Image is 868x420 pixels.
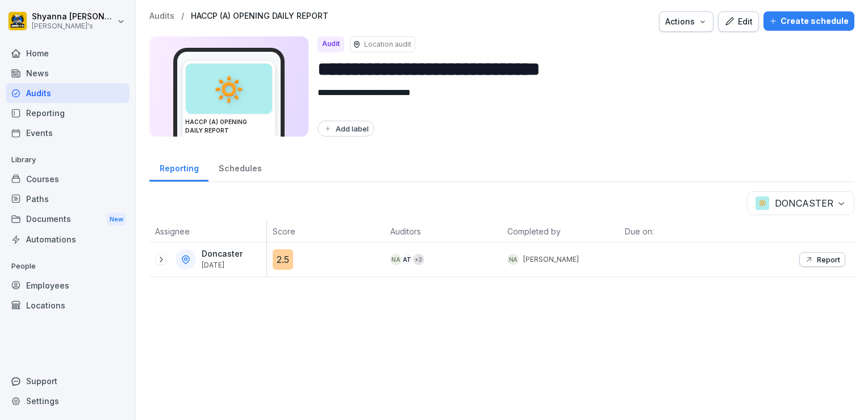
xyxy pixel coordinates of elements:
div: Add label [323,124,369,133]
a: HACCP (A) OPENING DAILY REPORT [191,11,328,21]
button: Actions [659,11,713,32]
div: NA [507,254,519,265]
p: [PERSON_NAME]'s [32,22,115,30]
a: Reporting [6,103,130,123]
button: Edit [718,11,759,32]
a: Locations [6,295,130,315]
a: DocumentsNew [6,209,130,230]
a: Courses [6,169,130,189]
a: Automations [6,229,130,249]
button: Create schedule [763,11,854,31]
div: AT [402,254,413,265]
a: Reporting [149,153,208,182]
th: Auditors [385,221,502,242]
a: News [6,63,130,83]
a: Schedules [208,153,272,182]
a: Settings [6,391,130,411]
a: Events [6,123,130,143]
p: [DATE] [202,261,243,269]
th: Due on: [619,221,737,242]
p: Completed by [507,225,614,237]
button: Report [799,252,845,267]
h3: HACCP (A) OPENING DAILY REPORT [185,118,273,135]
p: Shyanna [PERSON_NAME] [32,12,115,22]
div: Support [6,371,130,391]
a: Audits [149,11,174,21]
p: Assignee [155,225,261,237]
div: Edit [724,15,753,28]
a: Paths [6,189,130,209]
div: 🔅 [186,64,272,114]
div: 2.5 [273,249,293,270]
p: / [181,11,184,21]
div: New [107,213,126,226]
div: + 3 [413,254,424,265]
p: Location audit [364,39,411,50]
p: Report [817,255,840,264]
p: [PERSON_NAME] [523,254,579,265]
a: Audits [6,83,130,103]
p: People [6,257,130,275]
a: Home [6,43,130,63]
div: NA [390,254,402,265]
p: Score [273,225,379,237]
p: Doncaster [202,249,243,259]
p: Library [6,151,130,169]
div: Audit [318,36,344,52]
div: Documents [6,209,130,230]
a: Employees [6,275,130,295]
div: Actions [665,15,707,28]
button: Add label [318,121,374,137]
div: Create schedule [769,15,849,27]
